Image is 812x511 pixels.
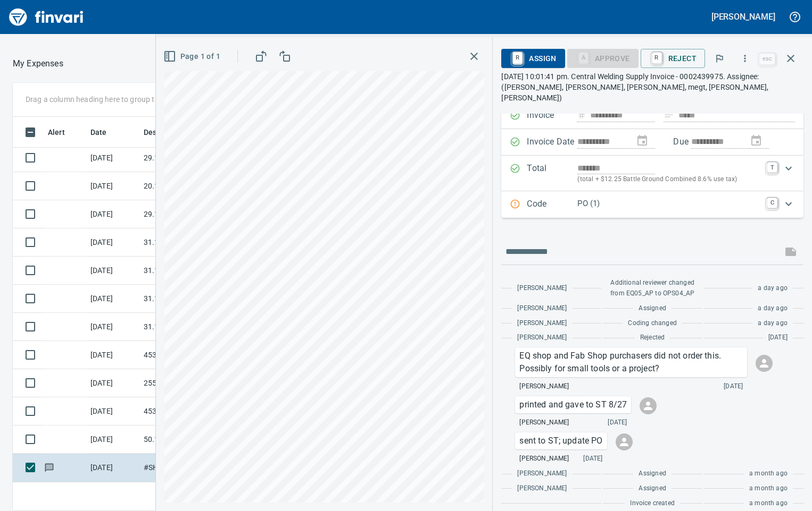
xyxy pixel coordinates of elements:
[510,49,556,67] span: Assign
[86,341,139,369] td: [DATE]
[139,397,235,425] td: 4532.65
[144,126,197,139] span: Description
[733,47,757,70] button: More
[519,435,602,447] p: sent to ST; update PO
[519,381,569,392] span: [PERSON_NAME]
[527,198,577,211] p: Code
[139,172,235,200] td: 20.13190.65
[517,303,567,314] span: [PERSON_NAME]
[577,174,760,185] p: (total + $12.25 Battle Ground Combined 8.6% use tax)
[519,350,743,375] p: EQ shop and Fab Shop purchasers did not order this. Possibly for small tools or a project?
[139,144,235,172] td: 29.10989.65
[608,278,697,299] span: Additional reviewer changed from EQ05_AP to OPS04_AP
[517,318,567,329] span: [PERSON_NAME]
[709,8,778,25] button: [PERSON_NAME]
[86,200,139,228] td: [DATE]
[86,144,139,172] td: [DATE]
[139,425,235,454] td: 50.10733.65
[758,283,788,294] span: a day ago
[144,126,184,139] span: Description
[90,126,121,139] span: Date
[13,57,63,70] p: My Expenses
[768,333,788,343] span: [DATE]
[630,498,675,509] span: Invoice created
[517,333,567,343] span: [PERSON_NAME]
[608,418,627,428] span: [DATE]
[519,418,569,428] span: [PERSON_NAME]
[639,469,666,479] span: Assigned
[86,228,139,257] td: [DATE]
[86,285,139,313] td: [DATE]
[139,341,235,369] td: 4532.65
[767,162,777,173] a: T
[501,49,565,68] button: RAssign
[649,49,697,67] span: Reject
[48,126,79,139] span: Alert
[628,318,676,329] span: Coding changed
[640,333,665,343] span: Rejected
[512,52,523,64] a: R
[639,483,666,494] span: Assigned
[139,454,235,482] td: #SHOP
[86,425,139,454] td: [DATE]
[711,11,775,22] h5: [PERSON_NAME]
[749,483,788,494] span: a month ago
[577,198,760,210] p: PO (1)
[86,454,139,482] td: [DATE]
[86,257,139,285] td: [DATE]
[778,239,803,265] span: This records your message into the invoice and notifies anyone mentioned
[519,454,569,464] span: [PERSON_NAME]
[13,57,63,70] nav: breadcrumb
[90,126,107,139] span: Date
[86,313,139,341] td: [DATE]
[724,381,743,392] span: [DATE]
[767,198,777,208] a: C
[86,172,139,200] td: [DATE]
[44,464,55,471] span: Has messages
[139,257,235,285] td: 31.1116.65
[567,53,639,62] div: Purchase Order required
[501,191,803,218] div: Expand
[139,200,235,228] td: 29.11009.65
[749,469,788,479] span: a month ago
[501,71,803,103] p: [DATE] 10:01:41 pm. Central Welding Supply Invoice - 0002439975. Assignee: ([PERSON_NAME], [PERSO...
[757,46,803,71] span: Close invoice
[652,52,662,64] a: R
[48,126,65,139] span: Alert
[641,49,705,68] button: RReject
[86,397,139,425] td: [DATE]
[758,318,788,329] span: a day ago
[139,369,235,397] td: 255001
[759,53,775,65] a: esc
[161,47,225,66] button: Page 1 of 1
[165,50,220,63] span: Page 1 of 1
[86,369,139,397] td: [DATE]
[26,94,181,105] p: Drag a column heading here to group the table
[749,498,788,509] span: a month ago
[517,483,567,494] span: [PERSON_NAME]
[517,469,567,479] span: [PERSON_NAME]
[139,228,235,257] td: 31.1160.65
[708,47,731,70] button: Flag
[139,313,235,341] td: 31.1168.65
[583,454,602,464] span: [DATE]
[639,303,666,314] span: Assigned
[6,4,86,30] img: Finvari
[519,398,627,411] p: printed and gave to ST 8/27
[527,162,577,185] p: Total
[758,303,788,314] span: a day ago
[517,283,567,294] span: [PERSON_NAME]
[501,156,803,191] div: Expand
[139,285,235,313] td: 31.1163.65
